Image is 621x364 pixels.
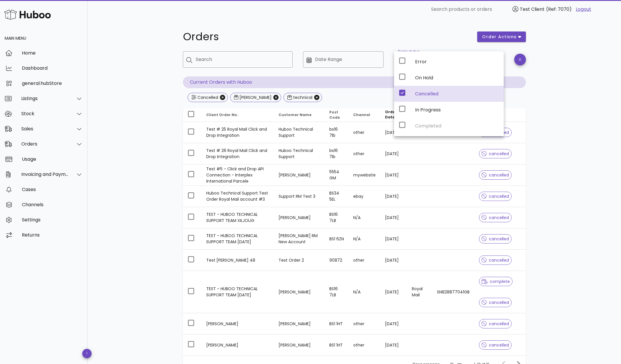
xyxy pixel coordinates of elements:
td: Test # 26 Royal Mail Click and Drop Integration [202,143,274,164]
td: [DATE] [380,122,407,143]
div: Dashboard [22,65,83,71]
button: Close [314,95,319,100]
td: N/A [349,207,380,228]
td: [DATE] [380,186,407,207]
td: [DATE] [380,250,407,271]
th: Customer Name [274,108,325,122]
div: Returns [22,232,83,238]
td: [PERSON_NAME] [274,271,325,313]
td: SN828877041GB [432,271,474,313]
td: BS16 7LB [325,271,349,313]
td: TEST - HUBOO TECHNICAL SUPPORT TEAM [DATE] [202,271,274,313]
td: Huboo Technical Support [274,122,325,143]
th: Order Date: Sorted descending. Activate to remove sorting. [380,108,407,122]
div: On Hold [415,75,499,80]
span: complete [482,279,510,283]
td: other [349,250,380,271]
span: cancelled [482,343,509,347]
td: N/A [349,228,380,250]
td: TEST - HUBOO TECHNICAL SUPPORT TEAM [DATE] [202,228,274,250]
button: order actions [477,32,526,42]
th: Channel [349,108,380,122]
td: N/A [349,271,380,313]
span: Order Date [385,109,397,120]
td: Support RM Test 3 [274,186,325,207]
td: BS1 1HT [325,313,349,335]
td: Huboo Technical Support [274,143,325,164]
th: Post Code [325,108,349,122]
td: Huboo Technical Support Test Order Royal Mail account #3 [202,186,274,207]
button: Close [273,95,279,100]
div: Error [415,59,499,64]
span: cancelled [482,237,509,241]
span: cancelled [482,322,509,326]
td: Royal Mail [407,271,432,313]
button: Close [220,95,225,100]
span: cancelled [482,152,509,156]
div: Cancelled [196,94,218,100]
td: [PERSON_NAME] [274,207,325,228]
td: [DATE] [380,207,407,228]
td: Test Order 2 [274,250,325,271]
td: Test #5 - Click and Drop API Connection - Interplex International Parcele [202,164,274,186]
td: [PERSON_NAME] RM New Account [274,228,325,250]
td: mywebsite [349,164,380,186]
div: Invoicing and Payments [21,171,69,177]
span: Test Client [520,6,545,13]
div: technical [292,94,312,100]
a: Logout [576,6,591,13]
span: cancelled [482,216,509,220]
h1: Orders [183,32,470,42]
td: TEST - HUBOO TECHNICAL SUPPORT TEAM XILJOIJG [202,207,274,228]
div: Orders [21,141,69,147]
div: Usage [22,156,83,162]
div: Listings [21,96,69,101]
td: [DATE] [380,313,407,335]
span: order actions [482,34,517,40]
td: other [349,122,380,143]
div: Sales [21,126,69,132]
span: Client Order No. [206,112,238,117]
td: BS34 5EL [325,186,349,207]
span: (Ref: 7070) [546,6,572,13]
td: BS1 1HT [325,335,349,356]
td: ebay [349,186,380,207]
img: Huboo Logo [4,8,51,21]
div: Settings [22,217,83,223]
div: In Progress [415,107,499,113]
th: Client Order No. [202,108,274,122]
span: Post Code [329,110,340,120]
td: other [349,313,380,335]
td: 90872 [325,250,349,271]
span: Channel [353,112,370,117]
td: Test [PERSON_NAME] 48 [202,250,274,271]
td: other [349,335,380,356]
td: [PERSON_NAME] [202,313,274,335]
td: [DATE] [380,164,407,186]
td: [DATE] [380,143,407,164]
td: [PERSON_NAME] [202,335,274,356]
td: [PERSON_NAME] [274,313,325,335]
td: [DATE] [380,271,407,313]
div: Channels [22,202,83,207]
div: general.hubStore [22,80,83,86]
td: [DATE] [380,228,407,250]
span: cancelled [482,300,509,304]
td: bs16 7lb [325,143,349,164]
label: Order status [398,50,419,54]
td: Test # 25 Royal Mail Click and Drop Integration [202,122,274,143]
td: [PERSON_NAME] [274,335,325,356]
td: bs16 7lb [325,122,349,143]
div: Stock [21,111,69,116]
span: cancelled [482,194,509,198]
p: Current Orders with Huboo [183,76,526,88]
span: cancelled [482,258,509,262]
td: 5554 GM [325,164,349,186]
div: Home [22,50,83,56]
td: [DATE] [380,335,407,356]
div: [PERSON_NAME] [238,94,272,100]
div: Cases [22,187,83,192]
td: other [349,143,380,164]
td: BS16 7LB [325,207,349,228]
td: [PERSON_NAME] [274,164,325,186]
